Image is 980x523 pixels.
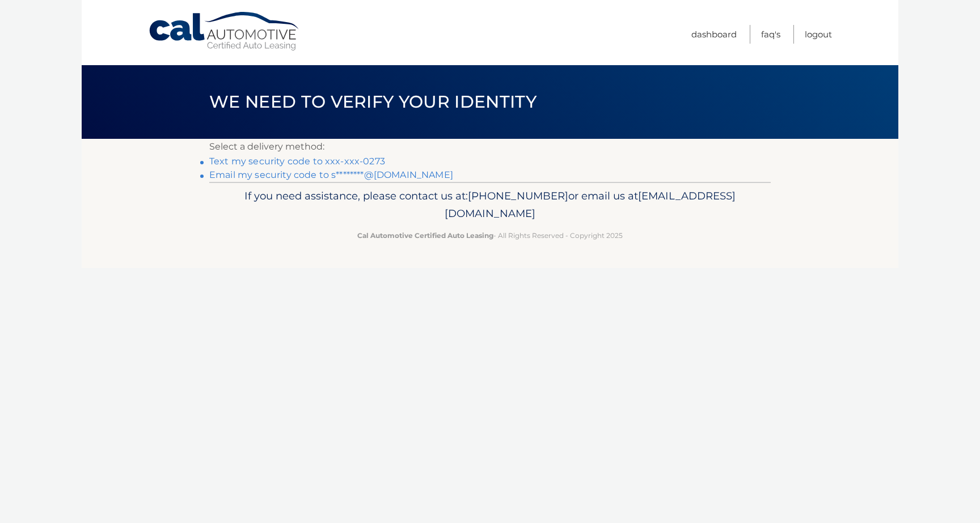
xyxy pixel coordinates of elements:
[691,25,737,44] a: Dashboard
[217,229,763,241] p: - All Rights Reserved - Copyright 2025
[209,156,385,167] a: Text my security code to xxx-xxx-0273
[761,25,780,44] a: FAQ's
[805,25,832,44] a: Logout
[209,169,453,180] a: Email my security code to s********@[DOMAIN_NAME]
[209,91,537,112] span: We need to verify your identity
[209,139,771,155] p: Select a delivery method:
[148,11,301,52] a: Cal Automotive
[357,231,493,240] strong: Cal Automotive Certified Auto Leasing
[217,187,763,223] p: If you need assistance, please contact us at: or email us at
[468,189,568,202] span: [PHONE_NUMBER]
